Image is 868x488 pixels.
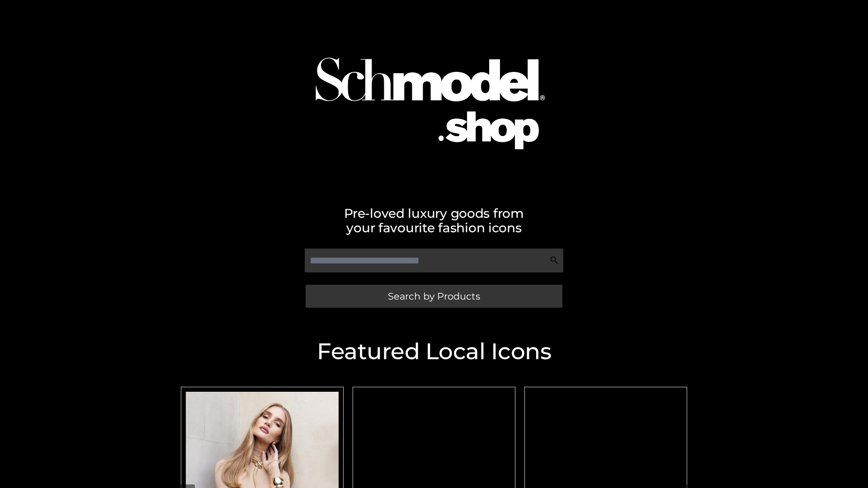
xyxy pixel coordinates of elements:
a: Search by Products [306,285,562,308]
h2: Featured Local Icons​ [176,340,692,363]
h2: Pre-loved luxury goods from your favourite fashion icons [176,206,692,235]
img: Search Icon [550,256,559,265]
span: Search by Products [388,291,480,301]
